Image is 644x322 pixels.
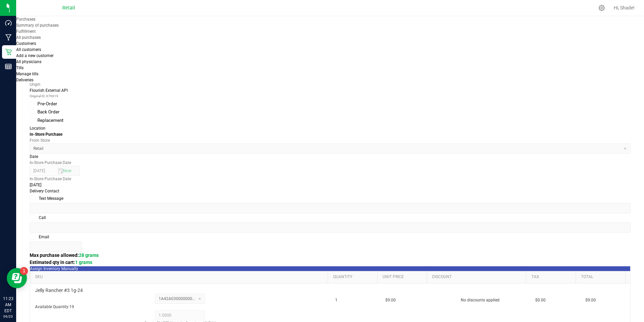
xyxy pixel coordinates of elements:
[57,166,64,176] span: select
[432,274,523,280] a: Discount
[195,294,205,303] span: select
[335,297,337,303] span: 1
[30,177,71,181] label: In-Store Purchase Date
[30,203,631,213] input: Format: (999) 999-9999
[16,41,157,65] a: Customers All customers Add a new customer All physicians
[16,17,157,41] a: Purchases Summary of purchases Fulfillment All purchases
[30,160,71,165] label: In-Store Purchase Date
[30,222,631,233] input: Format: (999) 999-9999
[5,34,12,41] inline-svg: Manufacturing
[16,78,33,82] a: Deliveries
[64,166,70,176] span: select
[30,234,631,240] label: Email
[581,274,623,280] a: Total
[30,215,631,221] label: Call
[79,252,99,258] span: 28 grams
[535,297,546,303] span: $0.00
[16,47,41,52] span: All customers
[30,188,631,194] div: Delivery Contact
[16,23,59,28] span: Summary of purchases
[385,297,396,303] span: $9.00
[30,182,631,188] div: [DATE]
[16,59,41,64] span: All physicians
[35,274,325,280] a: SKU
[3,296,13,314] p: 11:23 AM EDT
[598,5,606,11] div: Manage settings
[5,20,12,26] inline-svg: Dashboard
[16,53,54,58] span: Add a new customer
[30,195,631,202] label: Text Message
[37,108,60,115] div: Back Order
[7,268,27,288] iframe: Resource center
[62,5,75,11] span: Retail
[3,314,13,319] p: 09/23
[69,304,74,309] span: 19
[16,41,36,46] span: Customers
[461,298,500,302] span: No discounts applied
[585,297,596,303] span: $9.00
[30,260,92,265] span: Estimated qty in cart:
[20,267,28,275] iframe: Resource center unread badge
[383,274,424,280] a: Unit Price
[30,82,40,87] label: Origin
[35,287,83,294] span: Jelly Rancher #3 1g-24
[30,93,631,99] p: Original ID: 676619
[30,144,622,153] span: Retail
[16,72,38,76] span: Manage tills
[16,29,36,34] span: Fulfillment
[30,138,50,143] label: From Store
[30,252,99,258] span: Max purchase allowed:
[614,5,635,10] span: Hi, Shade!
[159,296,216,301] span: 1A42A0300000002000033404
[5,63,12,70] inline-svg: Reports
[30,125,631,131] div: Location
[532,274,573,280] a: Tax
[16,65,157,77] a: Tills Manage tills
[37,100,57,107] div: Pre-Order
[30,87,631,99] div: Flourish External API
[333,274,375,280] a: Quantity
[620,144,630,153] span: select
[35,304,325,310] div: Available Quantity:
[30,154,631,160] div: Date
[16,35,41,40] span: All purchases
[75,260,92,265] span: 1 grams
[63,168,71,173] span: Set Current date
[37,117,63,124] div: Replacement
[16,65,24,70] span: Tills
[30,266,78,271] a: Assign Inventory Manually
[16,17,35,22] span: Purchases
[5,49,12,55] inline-svg: Retail
[30,132,62,137] strong: In-Store Purchase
